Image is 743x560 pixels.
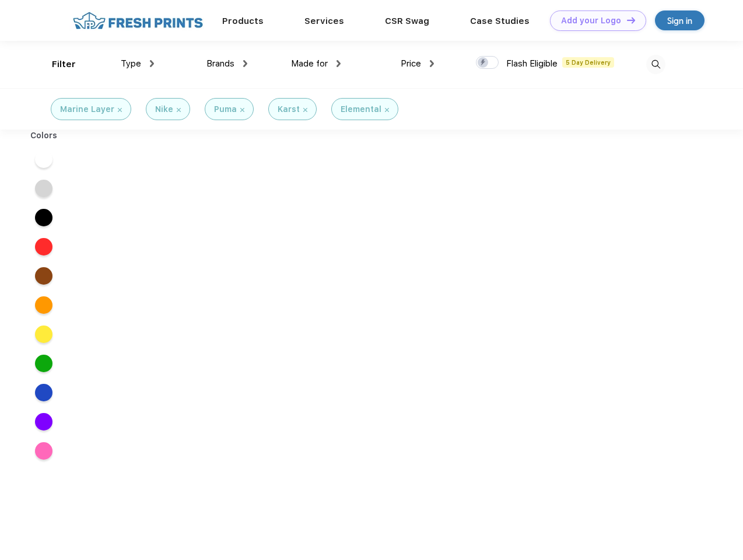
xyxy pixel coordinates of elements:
[150,60,154,67] img: dropdown.png
[337,60,341,67] img: dropdown.png
[240,108,244,112] img: filter_cancel.svg
[655,10,705,30] a: Sign in
[177,108,181,112] img: filter_cancel.svg
[278,103,300,116] div: Karst
[430,60,434,67] img: dropdown.png
[627,17,635,23] img: DT
[385,16,429,26] a: CSR Swag
[304,16,344,26] a: Services
[303,108,307,112] img: filter_cancel.svg
[341,103,381,116] div: Elemental
[155,103,173,116] div: Nike
[118,108,122,112] img: filter_cancel.svg
[60,103,114,116] div: Marine Layer
[52,58,76,71] div: Filter
[385,108,389,112] img: filter_cancel.svg
[243,60,247,67] img: dropdown.png
[506,58,558,69] span: Flash Eligible
[69,10,206,31] img: fo%20logo%202.webp
[646,55,665,74] img: desktop_search.svg
[401,58,421,69] span: Price
[561,16,621,26] div: Add your Logo
[291,58,328,69] span: Made for
[562,57,614,68] span: 5 Day Delivery
[22,129,66,142] div: Colors
[222,16,264,26] a: Products
[206,58,234,69] span: Brands
[121,58,141,69] span: Type
[214,103,237,116] div: Puma
[667,14,692,27] div: Sign in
